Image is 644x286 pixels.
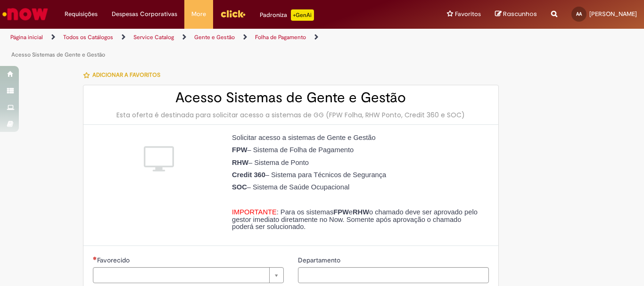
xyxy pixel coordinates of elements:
[93,110,489,120] div: Esta oferta é destinada para solicitar acesso a sistemas de GG (FPW Folha, RHW Ponto, Credit 360 ...
[93,256,97,260] span: Necessários
[291,9,314,21] p: +GenAi
[232,208,277,216] span: IMPORTANTE
[503,9,537,18] span: Rascunhos
[10,33,43,41] a: Página inicial
[97,256,132,264] span: Necessários - Favorecido
[255,33,306,41] a: Folha de Pagamento
[63,33,113,41] a: Todos os Catálogos
[220,7,246,21] img: click_logo_yellow_360x200.png
[455,9,481,19] span: Favoritos
[589,10,637,18] span: [PERSON_NAME]
[232,159,248,166] strong: RHW
[298,267,489,283] input: Departamento
[144,144,174,174] img: Acesso Sistemas de Gente e Gestão
[11,51,105,58] a: Acesso Sistemas de Gente e Gestão
[112,9,177,19] span: Despesas Corporativas
[7,29,422,64] ul: Trilhas de página
[65,9,98,19] span: Requisições
[353,208,369,216] strong: RHW
[576,11,582,17] span: AA
[232,159,482,167] p: – Sistema de Ponto
[232,209,482,231] p: : Para os sistemas e o chamado deve ser aprovado pelo gestor imediato diretamente no Now. Somente...
[133,33,174,41] a: Service Catalog
[83,65,165,85] button: Adicionar a Favoritos
[298,256,342,264] span: Departamento
[191,9,206,19] span: More
[232,172,482,179] p: – Sistema para Técnicos de Segurança
[232,183,247,191] strong: SOC
[232,184,482,191] p: – Sistema de Saúde Ocupacional
[232,134,482,142] p: Solicitar acesso a sistemas de Gente e Gestão
[495,10,537,19] a: Rascunhos
[232,146,248,154] strong: FPW
[93,267,284,283] a: Limpar campo Favorecido
[93,90,489,106] h2: Acesso Sistemas de Gente e Gestão
[260,9,314,21] div: Padroniza
[194,33,235,41] a: Gente e Gestão
[232,171,265,179] strong: Credit 360
[232,147,482,154] p: – Sistema de Folha de Pagamento
[1,5,50,24] img: ServiceNow
[92,71,160,79] span: Adicionar a Favoritos
[333,208,349,216] strong: FPW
